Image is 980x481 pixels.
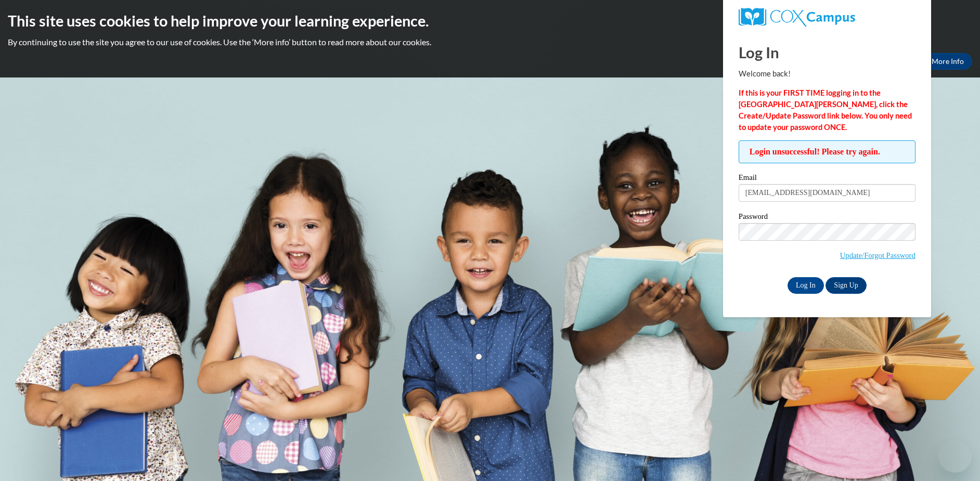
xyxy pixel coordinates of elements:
[739,8,915,27] a: COX Campus
[739,88,912,132] strong: If this is your FIRST TIME logging in to the [GEOGRAPHIC_DATA][PERSON_NAME], click the Create/Upd...
[739,68,915,80] p: Welcome back!
[788,277,824,294] input: Log In
[739,42,915,63] h1: Log In
[739,174,915,184] label: Email
[8,10,972,31] h2: This site uses cookies to help improve your learning experience.
[739,213,915,223] label: Password
[840,251,915,259] a: Update/Forgot Password
[739,8,855,27] img: COX Campus
[923,53,972,70] a: More Info
[826,277,866,294] a: Sign Up
[8,36,972,48] p: By continuing to use the site you agree to our use of cookies. Use the ‘More info’ button to read...
[739,140,915,163] span: Login unsuccessful! Please try again.
[938,439,972,473] iframe: Button to launch messaging window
